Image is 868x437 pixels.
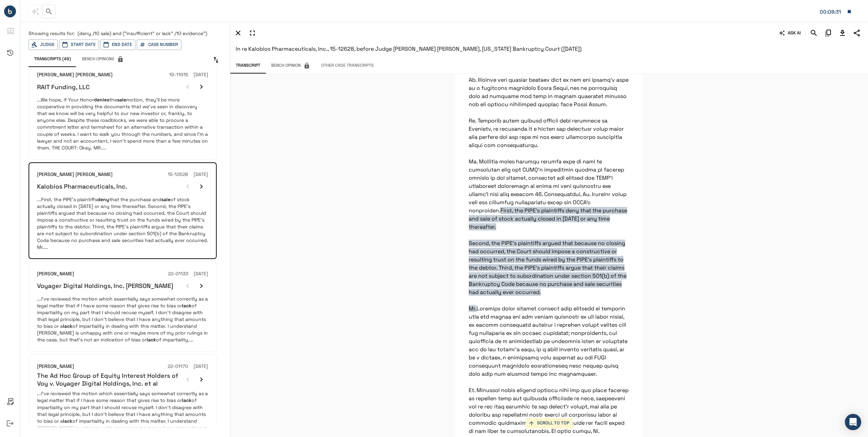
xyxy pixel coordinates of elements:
[94,97,109,103] em: denies
[63,418,72,424] em: lack
[816,4,855,19] button: Matter: 126337.360686
[29,5,42,18] span: This feature has been disabled by your account admin.
[266,59,316,72] span: This feature has been disabled by your account admin.
[168,270,188,278] h6: 22-01133
[236,45,582,52] span: In re Kalobios Pharmaceuticals, Inc., 15-12628, before Judge [PERSON_NAME] [PERSON_NAME], [US_STA...
[845,414,861,430] div: Open Intercom Messenger
[29,53,77,66] button: Transcripts (49)
[82,56,124,63] span: Bench Opinions
[194,71,208,79] h6: [DATE]
[822,27,834,39] button: Copy Citation
[194,270,208,278] h6: [DATE]
[37,71,113,79] h6: [PERSON_NAME] [PERSON_NAME]
[59,39,99,50] button: Start Date
[97,196,109,203] em: deny
[182,397,191,403] em: lack
[169,71,188,79] h6: 19-11915
[37,363,74,370] h6: [PERSON_NAME]
[37,196,208,250] p: ...First, the PIPE’s plaintiffs that the purchase and of stock actually closed in [DATE] or any t...
[271,62,310,69] span: Bench Opinion
[469,207,627,312] span: First, the PIPE’s plaintiffs deny that the purchase and sale of stock actually closed in [DATE] o...
[37,182,127,190] h6: Kalobios Pharmaceuticals, Inc.
[851,27,863,39] button: Share Transcript
[37,83,90,91] h6: RAIT Funding, LLC
[820,7,844,16] div: Matter: 126337.360686
[194,363,208,370] h6: [DATE]
[182,303,191,309] em: lack
[78,30,207,36] span: (deny /10 sale) and ("insufficient" or lack" /10 evidence")
[168,171,188,178] h6: 15-12628
[29,30,75,36] span: Showing results for:
[161,196,170,203] em: sale
[100,39,135,50] button: End Date
[837,27,848,39] button: Download Transcript
[63,323,72,329] em: lack
[230,59,266,72] button: Transcript
[137,39,181,50] button: Case Number
[37,372,181,388] h6: The Ad Hoc Group of Equity Interest Holders of Voy v. Voyager Digital Holdings, Inc. et al
[77,53,129,66] span: This feature has been disabled by your account admin.
[808,27,820,39] button: Search
[29,39,58,50] button: Judge
[168,363,188,370] h6: 22-01170
[37,270,74,278] h6: [PERSON_NAME]
[316,59,379,72] button: Other Case Transcripts
[37,295,208,343] p: ...I've reviewed the motion which essentially says somewhat correctly as a legal matter that if I...
[525,418,573,428] button: SCROLL TO TOP
[147,337,156,343] em: lack
[117,97,126,103] em: sale
[778,27,802,39] button: ASK AI
[37,171,113,178] h6: [PERSON_NAME] [PERSON_NAME]
[37,282,173,290] h6: Voyager Digital Holdings, Inc. [PERSON_NAME]
[37,96,208,151] p: ...We hope, if Your Honor the motion, they'll be more cooperative in providing the documents that...
[194,171,208,178] h6: [DATE]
